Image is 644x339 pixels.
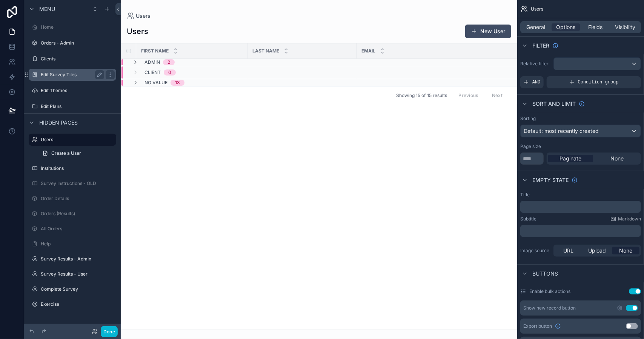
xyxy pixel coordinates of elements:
label: Survey Results - Admin [41,256,115,262]
a: Users [29,134,116,146]
button: Default: most recently created [520,125,641,137]
div: Show new record button [523,305,576,311]
span: Sort And Limit [532,100,576,108]
span: Last name [252,48,279,54]
span: Markdown [618,216,641,222]
div: 2 [168,59,170,65]
a: Survey Results - Admin [29,253,116,265]
label: Sorting [520,116,536,122]
label: Relative filter [520,61,550,67]
a: Order Details [29,193,116,205]
span: Client [144,69,161,76]
label: Complete Survey [41,286,115,292]
label: Institutions [41,165,115,171]
label: Users [41,137,112,143]
label: Image source [520,248,550,254]
label: Survey Results - User [41,271,115,277]
label: Survey Instructions - OLD [41,180,115,186]
a: Survey Results - User [29,268,116,280]
span: None [619,247,633,254]
a: Edit Plans [29,100,116,112]
a: Home [29,21,116,33]
span: Buttons [532,270,558,277]
a: Orders (Results) [29,208,116,220]
label: Order Details [41,196,115,202]
a: All Orders [29,223,116,235]
span: Users [531,6,543,12]
span: General [527,23,546,31]
span: Hidden pages [39,119,78,126]
label: All Orders [41,226,115,232]
a: Markdown [610,216,641,222]
a: Edit Themes [29,85,116,97]
label: Enable bulk actions [529,288,570,294]
span: Paginate [560,155,582,162]
span: Default: most recently created [524,128,599,134]
a: Survey Instructions - OLD [29,177,116,190]
label: Clients [41,56,115,62]
a: Orders - Admin [29,37,116,49]
span: Create a User [51,150,81,156]
span: Admin [144,59,160,65]
span: Showing 15 of 15 results [396,92,447,99]
a: Create a User [38,147,116,159]
div: scrollable content [520,201,641,213]
span: No value [144,80,168,86]
label: Title [520,192,530,198]
label: Edit Survey Tiles [41,72,101,78]
span: Filter [532,42,549,49]
a: Edit Survey Tiles [29,69,116,81]
span: Options [556,23,575,31]
label: Home [41,24,115,30]
label: Page size [520,143,541,149]
span: Condition group [578,79,619,85]
span: First name [141,48,169,54]
span: AND [532,79,541,85]
label: Edit Plans [41,103,115,109]
button: Done [101,326,118,337]
a: Exercise [29,298,116,310]
span: Export button [523,323,552,329]
span: None [610,155,624,162]
label: Help [41,241,115,247]
div: 13 [175,80,180,86]
span: Menu [39,5,55,13]
span: Empty state [532,176,569,184]
label: Exercise [41,301,115,307]
a: Help [29,238,116,250]
label: Subtitle [520,216,536,222]
span: Upload [589,247,606,254]
div: 0 [168,69,171,76]
span: URL [564,247,574,254]
label: Orders (Results) [41,211,115,217]
a: Institutions [29,162,116,174]
label: Edit Themes [41,88,115,94]
div: scrollable content [520,225,641,237]
a: Clients [29,53,116,65]
label: Orders - Admin [41,40,115,46]
span: Visibility [615,23,636,31]
span: Fields [589,23,603,31]
a: Complete Survey [29,283,116,295]
span: Email [361,48,375,54]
